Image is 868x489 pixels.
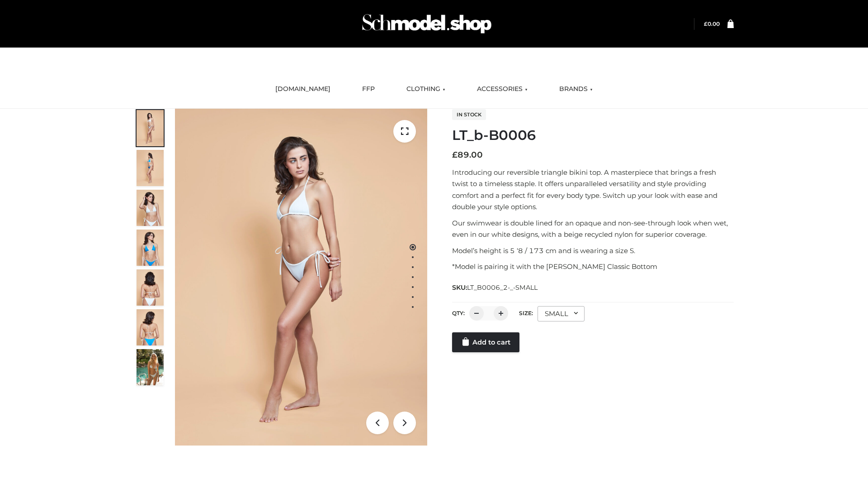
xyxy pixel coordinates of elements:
span: LT_B0006_2-_-SMALL [467,283,538,292]
span: In stock [452,109,486,120]
img: ArielClassicBikiniTop_CloudNine_AzureSky_OW114ECO_8-scaled.jpg [137,309,164,345]
a: Add to cart [452,332,519,352]
span: SKU: [452,282,538,293]
bdi: 0.00 [704,20,720,27]
a: ACCESSORIES [470,79,534,99]
bdi: 89.00 [452,150,483,160]
p: Introducing our reversible triangle bikini top. A masterpiece that brings a fresh twist to a time... [452,167,734,213]
img: ArielClassicBikiniTop_CloudNine_AzureSky_OW114ECO_7-scaled.jpg [137,269,164,306]
a: £0.00 [704,20,720,27]
p: *Model is pairing it with the [PERSON_NAME] Classic Bottom [452,261,734,273]
span: £ [452,150,458,160]
img: Arieltop_CloudNine_AzureSky2.jpg [137,349,164,385]
a: BRANDS [552,79,599,99]
a: FFP [355,79,382,99]
img: ArielClassicBikiniTop_CloudNine_AzureSky_OW114ECO_4-scaled.jpg [137,230,164,266]
img: ArielClassicBikiniTop_CloudNine_AzureSky_OW114ECO_1-scaled.jpg [137,110,164,146]
div: SMALL [538,306,585,321]
label: Size: [519,310,533,316]
p: Our swimwear is double lined for an opaque and non-see-through look when wet, even in our white d... [452,217,734,240]
label: QTY: [452,310,465,316]
h1: LT_b-B0006 [452,127,734,144]
img: Schmodel Admin 964 [359,6,495,42]
p: Model’s height is 5 ‘8 / 173 cm and is wearing a size S. [452,245,734,257]
img: ArielClassicBikiniTop_CloudNine_AzureSky_OW114ECO_2-scaled.jpg [137,150,164,186]
a: [DOMAIN_NAME] [269,79,337,99]
img: ArielClassicBikiniTop_CloudNine_AzureSky_OW114ECO_1 [175,109,427,446]
span: £ [704,20,708,27]
img: ArielClassicBikiniTop_CloudNine_AzureSky_OW114ECO_3-scaled.jpg [137,190,164,226]
a: CLOTHING [400,79,452,99]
